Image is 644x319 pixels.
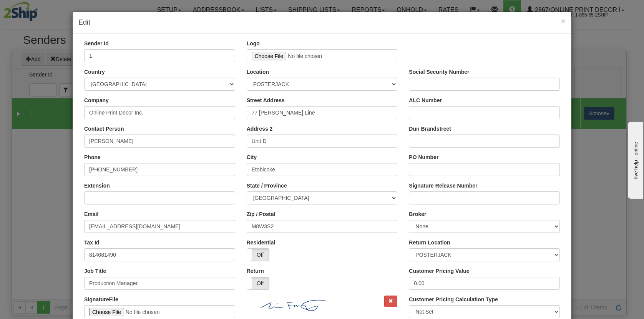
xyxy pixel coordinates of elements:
label: Social Security Number [409,68,469,76]
label: Off [247,249,269,261]
label: Extension [84,182,110,189]
img: 2867_0_1_Signature.png [248,296,335,318]
label: Return [247,267,264,275]
label: Signature Release Number [409,182,477,189]
label: Street Address [247,96,285,104]
label: Job Title [84,267,106,275]
label: Company [84,96,109,104]
label: Address 2 [247,125,273,133]
label: Zip / Postal [247,210,276,218]
div: live help - online [6,7,71,12]
label: SignatureFile [84,296,118,303]
label: Tax Id [84,239,99,246]
label: Residential [247,239,276,246]
button: Close [561,17,566,25]
label: Off [247,277,269,289]
span: × [561,17,566,25]
label: ALC Number [409,96,442,104]
label: Location [247,68,269,76]
label: Phone [84,153,101,161]
iframe: chat widget [626,120,643,199]
label: Return Location [409,239,450,246]
label: State / Province [247,182,287,189]
label: Country [84,68,105,76]
label: Contact Person [84,125,124,133]
label: Customer Pricing Calculation Type [409,296,498,303]
label: Sender Id [84,40,109,47]
label: Logo [247,40,260,47]
label: City [247,153,257,161]
label: Broker [409,210,426,218]
label: PO Number [409,153,438,161]
h4: Edit [78,18,566,28]
label: Customer Pricing Value [409,267,469,275]
label: Email [84,210,98,218]
label: Dun Brandstreet [409,125,451,133]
